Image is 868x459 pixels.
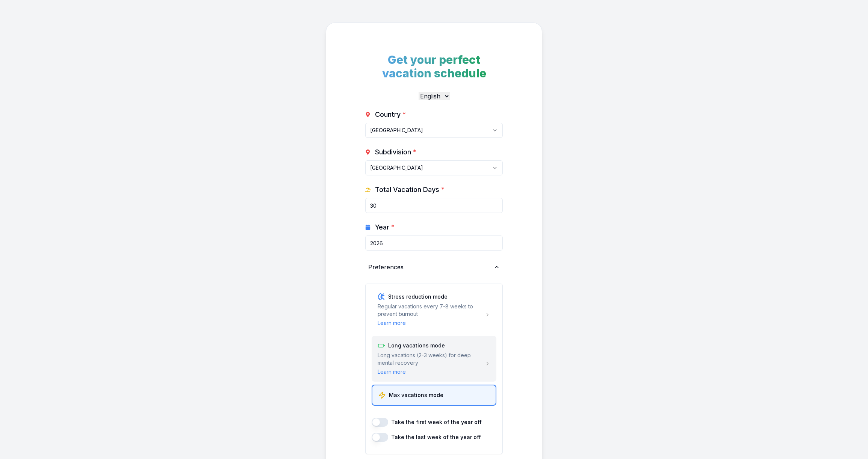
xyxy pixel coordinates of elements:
button: Learn more [378,368,406,376]
h1: Get your perfect vacation schedule [365,53,503,80]
p: Regular vacations every 7-8 weeks to prevent burnout [378,303,479,318]
label: Take the first week of the year off [391,418,482,426]
span: Country [375,109,406,120]
button: Learn more [378,319,406,327]
span: Year [375,222,395,233]
span: Subdivision [375,147,416,157]
p: Long vacations (2-3 weeks) for deep mental recovery [378,352,479,367]
label: Take the last week of the year off [391,433,481,441]
span: Preferences [368,263,404,272]
span: Max vacations mode [389,393,443,398]
span: Long vacations mode [388,343,445,348]
span: Stress reduction mode [388,294,448,299]
span: Total Vacation Days [375,184,445,195]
